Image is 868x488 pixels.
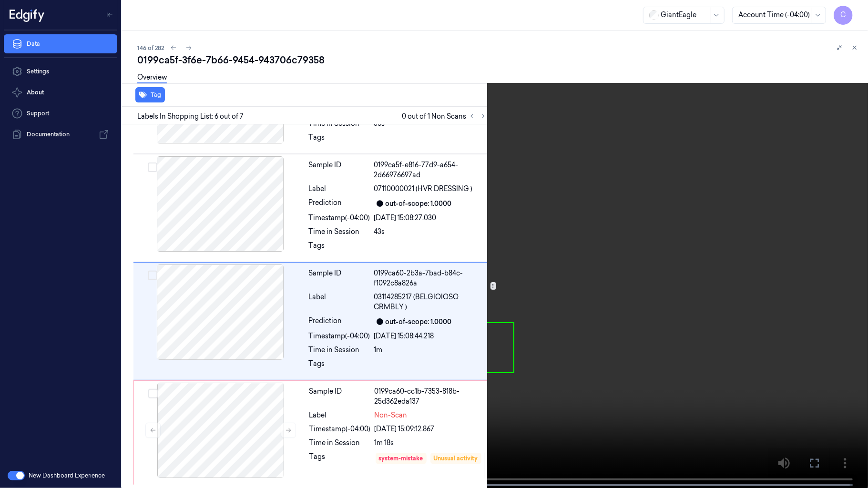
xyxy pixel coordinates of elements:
[374,268,487,288] div: 0199ca60-2b3a-7bad-b84c-f1092c8a826a
[309,132,370,148] div: Tags
[309,438,371,448] div: Time in Session
[374,331,487,341] div: [DATE] 15:08:44.218
[375,386,487,407] div: 0199ca60-cc1b-7353-818b-25d362eda137
[4,125,117,144] a: Documentation
[4,34,117,53] a: Data
[102,7,117,22] button: Toggle Navigation
[309,386,371,407] div: Sample ID
[309,160,370,180] div: Sample ID
[309,316,370,327] div: Prediction
[148,163,157,172] button: Select row
[434,454,478,463] div: Unusual activity
[309,410,371,420] div: Label
[375,410,408,420] span: Non-Scan
[309,241,370,256] div: Tags
[379,454,423,463] div: system-mistake
[375,438,487,448] div: 1m 18s
[374,345,487,355] div: 1m
[137,53,860,67] div: 0199ca5f-3f6e-7b66-9454-943706c79358
[309,227,370,237] div: Time in Session
[386,317,452,327] div: out-of-scope: 1.0000
[386,199,452,209] div: out-of-scope: 1.0000
[4,104,117,123] a: Support
[374,227,487,237] div: 43s
[309,452,371,479] div: Tags
[4,62,117,81] a: Settings
[309,331,370,341] div: Timestamp (-04:00)
[309,213,370,223] div: Timestamp (-04:00)
[135,87,165,102] button: Tag
[402,111,489,122] span: 0 out of 1 Non Scans
[148,271,157,280] button: Select row
[309,184,370,194] div: Label
[148,389,158,398] button: Select row
[375,424,487,434] div: [DATE] 15:09:12.867
[137,72,167,83] a: Overview
[834,6,853,25] button: C
[309,359,370,374] div: Tags
[309,292,370,312] div: Label
[374,184,473,194] span: 07110000021 (HVR DRESSING )
[137,44,164,52] span: 146 of 282
[309,424,371,434] div: Timestamp (-04:00)
[137,112,244,122] span: Labels In Shopping List: 6 out of 7
[309,198,370,209] div: Prediction
[4,83,117,102] button: About
[374,160,487,180] div: 0199ca5f-e816-77d9-a654-2d66976697ad
[309,345,370,355] div: Time in Session
[374,292,487,312] span: 03114285217 (BELGIOIOSO CRMBLY )
[374,213,487,223] div: [DATE] 15:08:27.030
[309,268,370,288] div: Sample ID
